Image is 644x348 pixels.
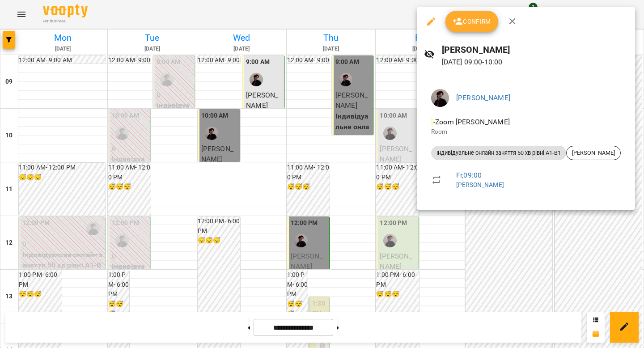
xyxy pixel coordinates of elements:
div: [PERSON_NAME] [566,146,621,160]
span: [PERSON_NAME] [567,149,620,157]
img: 7d603b6c0277b58a862e2388d03b3a1c.jpg [431,89,449,107]
p: [DATE] 09:00 - 10:00 [442,57,628,68]
span: - Zoom [PERSON_NAME] [431,118,512,126]
button: Confirm [445,11,498,32]
h6: [PERSON_NAME] [442,43,628,57]
span: Confirm [453,16,491,27]
a: Fr , 09:00 [456,171,482,179]
a: [PERSON_NAME] [456,181,504,188]
span: Індивідуальне онлайн заняття 50 хв рівні А1-В1 [431,149,566,157]
p: Room [431,127,621,136]
a: [PERSON_NAME] [456,93,510,102]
